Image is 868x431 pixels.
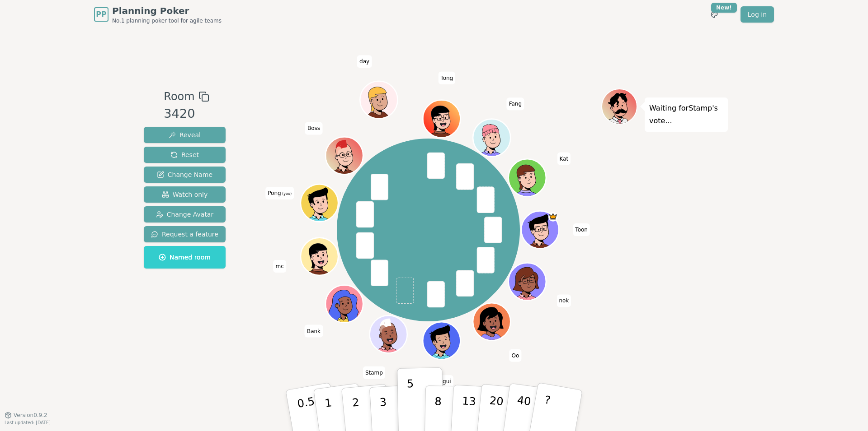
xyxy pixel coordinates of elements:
span: Room [164,88,194,105]
button: Watch only [144,186,226,203]
span: (you) [281,192,292,196]
span: Change Avatar [156,210,214,219]
button: New! [706,6,722,23]
span: Click to change your name [357,56,372,68]
button: Reveal [144,127,226,143]
span: Request a feature [151,230,218,239]
span: Planning Poker [112,5,222,17]
span: Click to change your name [305,122,322,135]
button: Request a feature [144,226,226,242]
span: Last updated: [DATE] [5,420,51,425]
div: New! [711,3,737,13]
span: Click to change your name [265,187,294,199]
span: Click to change your name [509,349,521,362]
div: 3420 [164,105,209,123]
span: Click to change your name [438,72,455,84]
button: Change Avatar [144,206,226,222]
span: Click to change your name [440,375,453,388]
span: Toon is the host [548,212,558,222]
span: PP [96,9,106,20]
button: Named room [144,246,226,269]
a: Log in [741,6,774,23]
span: Click to change your name [557,295,571,307]
span: Reset [170,150,199,159]
span: Click to change your name [305,325,323,338]
a: PPPlanning PokerNo.1 planning poker tool for agile teams [94,5,222,24]
span: Click to change your name [573,223,590,236]
button: Version0.9.2 [5,412,47,419]
span: Click to change your name [363,366,385,379]
button: Change Name [144,167,226,183]
span: Watch only [162,190,208,199]
span: Reveal [169,130,201,139]
span: Click to change your name [274,260,286,273]
span: Click to change your name [557,153,571,165]
button: Reset [144,147,226,163]
p: Waiting for Stamp 's vote... [649,102,723,127]
span: No.1 planning poker tool for agile teams [112,17,222,24]
span: Version 0.9.2 [14,412,47,419]
p: 5 [407,377,415,426]
span: Click to change your name [507,98,524,111]
button: Click to change your avatar [302,185,337,221]
span: Change Name [157,170,212,179]
span: Named room [159,253,211,262]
